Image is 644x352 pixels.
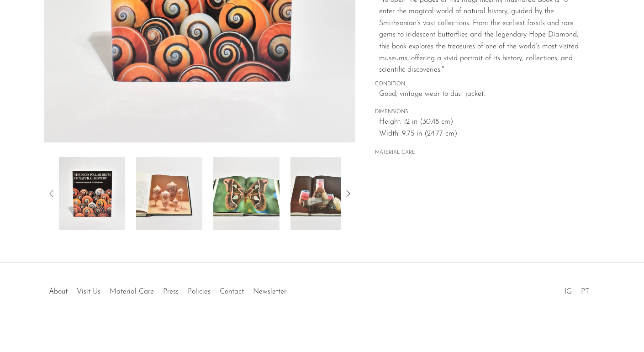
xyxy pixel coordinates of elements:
[565,288,572,295] a: IG
[379,116,581,128] span: Height: 12 in (30.48 cm)
[136,157,202,230] img: The National Museum of Natural History
[213,157,280,230] img: The National Museum of Natural History
[290,157,357,230] img: The National Museum of Natural History
[59,157,125,230] img: The National Museum of Natural History
[77,288,100,295] a: Visit Us
[44,281,291,298] ul: Quick links
[220,288,244,295] a: Contact
[379,128,581,140] span: Width: 9.75 in (24.77 cm)
[49,288,68,295] a: About
[110,288,154,295] a: Material Care
[379,89,581,100] span: Good; vintage wear to dust jacket.
[581,288,589,295] a: PT
[188,288,211,295] a: Policies
[375,80,581,89] span: CONDITION
[375,150,415,157] button: MATERIAL CARE
[163,288,179,295] a: Press
[560,281,594,298] ul: Social Medias
[375,108,581,116] span: DIMENSIONS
